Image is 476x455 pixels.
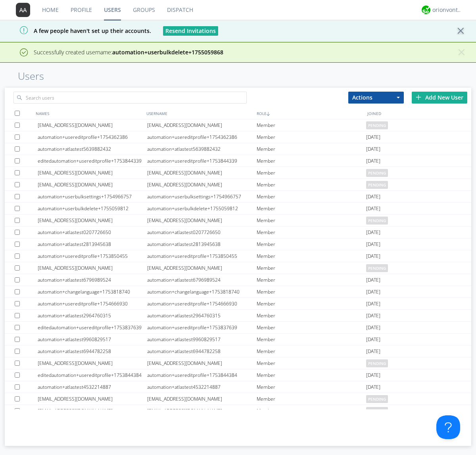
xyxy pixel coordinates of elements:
div: automation+atlastest5639882432 [147,143,257,155]
span: [DATE] [366,203,380,215]
div: automation+userbulkdelete+1755059812 [38,203,147,214]
div: Member [257,322,366,333]
div: [EMAIL_ADDRESS][DOMAIN_NAME] [147,357,257,369]
div: Member [257,298,366,309]
a: [EMAIL_ADDRESS][DOMAIN_NAME][EMAIL_ADDRESS][DOMAIN_NAME]Memberpending [5,119,471,131]
div: automation+usereditprofile+1753844384 [147,369,257,381]
div: Member [257,155,366,167]
div: Add New User [412,92,467,104]
div: Member [257,310,366,321]
span: pending [366,407,388,415]
div: automation+atlastest9960829517 [147,334,257,345]
div: [EMAIL_ADDRESS][DOMAIN_NAME] [147,393,257,405]
a: automation+atlastest6796989524automation+atlastest6796989524Member[DATE] [5,274,471,286]
span: Successfully created username: [34,48,223,56]
a: [EMAIL_ADDRESS][DOMAIN_NAME][EMAIL_ADDRESS][DOMAIN_NAME]Memberpending [5,179,471,191]
div: [EMAIL_ADDRESS][DOMAIN_NAME] [38,405,147,417]
div: automation+atlastest2964760315 [147,310,257,321]
div: editedautomation+usereditprofile+1753844339 [38,155,147,167]
div: ROLE [255,108,365,119]
div: Member [257,131,366,143]
div: [EMAIL_ADDRESS][DOMAIN_NAME] [38,393,147,405]
div: automation+atlastest6944782258 [147,346,257,357]
div: USERNAME [144,108,255,119]
div: Member [257,286,366,298]
div: Member [257,393,366,405]
a: [EMAIL_ADDRESS][DOMAIN_NAME][EMAIL_ADDRESS][DOMAIN_NAME]Memberpending [5,357,471,369]
div: automation+atlastest9960829517 [38,334,147,345]
div: JOINED [365,108,476,119]
div: editedautomation+usereditprofile+1753837639 [38,322,147,333]
div: automation+usereditprofile+1754666930 [147,298,257,309]
span: [DATE] [366,322,380,334]
span: [DATE] [366,191,380,203]
span: [DATE] [366,238,380,250]
a: editedautomation+usereditprofile+1753844384automation+usereditprofile+1753844384Member[DATE] [5,369,471,381]
a: automation+usereditprofile+1754362386automation+usereditprofile+1754362386Member[DATE] [5,131,471,143]
div: automation+usereditprofile+1753844339 [147,155,257,167]
div: [EMAIL_ADDRESS][DOMAIN_NAME] [38,215,147,226]
a: [EMAIL_ADDRESS][DOMAIN_NAME][EMAIL_ADDRESS][DOMAIN_NAME]Memberpending [5,167,471,179]
a: [EMAIL_ADDRESS][DOMAIN_NAME][EMAIL_ADDRESS][DOMAIN_NAME]Memberpending [5,393,471,405]
a: automation+atlastest2813945638automation+atlastest2813945638Member[DATE] [5,238,471,250]
span: [DATE] [366,346,380,357]
span: [DATE] [366,298,380,310]
span: pending [366,121,388,129]
a: [EMAIL_ADDRESS][DOMAIN_NAME][EMAIL_ADDRESS][DOMAIN_NAME]Memberpending [5,215,471,227]
div: Member [257,369,366,381]
div: Member [257,119,366,131]
span: [DATE] [366,381,380,393]
div: [EMAIL_ADDRESS][DOMAIN_NAME] [38,357,147,369]
div: Member [257,203,366,214]
div: automation+usereditprofile+1753850455 [38,250,147,262]
a: automation+userbulkdelete+1755059812automation+userbulkdelete+1755059812Member[DATE] [5,203,471,215]
div: automation+usereditprofile+1753837639 [147,322,257,333]
div: automation+atlastest4532214887 [147,381,257,393]
span: [DATE] [366,310,380,322]
div: [EMAIL_ADDRESS][DOMAIN_NAME] [38,119,147,131]
div: Member [257,405,366,417]
div: automation+atlastest6796989524 [147,274,257,286]
a: automation+atlastest6944782258automation+atlastest6944782258Member[DATE] [5,346,471,357]
div: automation+changelanguage+1753818740 [147,286,257,298]
div: automation+userbulkdelete+1755059812 [147,203,257,214]
span: [DATE] [366,334,380,346]
div: Member [257,227,366,238]
div: orionvontas+atlas+automation+org2 [432,6,462,14]
a: automation+atlastest0207726650automation+atlastest0207726650Member[DATE] [5,227,471,238]
button: Actions [348,92,404,104]
div: automation+usereditprofile+1754666930 [38,298,147,309]
div: automation+usereditprofile+1754362386 [147,131,257,143]
a: [EMAIL_ADDRESS][DOMAIN_NAME][EMAIL_ADDRESS][DOMAIN_NAME]Memberpending [5,262,471,274]
div: automation+userbulksettings+1754966757 [147,191,257,202]
span: [DATE] [366,274,380,286]
div: Member [257,346,366,357]
div: automation+usereditprofile+1754362386 [38,131,147,143]
div: [EMAIL_ADDRESS][DOMAIN_NAME] [38,167,147,179]
div: Member [257,143,366,155]
span: [DATE] [366,250,380,262]
iframe: Toggle Customer Support [436,415,460,439]
img: plus.svg [416,94,421,100]
div: [EMAIL_ADDRESS][DOMAIN_NAME] [38,179,147,190]
div: Member [257,179,366,190]
a: automation+atlastest5639882432automation+atlastest5639882432Member[DATE] [5,143,471,155]
button: Resend Invitations [163,26,218,36]
div: automation+atlastest6796989524 [38,274,147,286]
div: [EMAIL_ADDRESS][DOMAIN_NAME] [38,262,147,274]
span: pending [366,395,388,403]
span: pending [366,217,388,225]
div: automation+userbulksettings+1754966757 [38,191,147,202]
img: 373638.png [16,3,30,17]
span: A few people haven't set up their accounts. [6,27,151,35]
div: automation+atlastest2964760315 [38,310,147,321]
div: NAMES [34,108,144,119]
a: automation+atlastest4532214887automation+atlastest4532214887Member[DATE] [5,381,471,393]
a: editedautomation+usereditprofile+1753844339automation+usereditprofile+1753844339Member[DATE] [5,155,471,167]
span: [DATE] [366,155,380,167]
div: Member [257,250,366,262]
div: [EMAIL_ADDRESS][DOMAIN_NAME] [147,167,257,179]
div: Member [257,274,366,286]
div: Member [257,191,366,202]
div: [EMAIL_ADDRESS][DOMAIN_NAME] [147,262,257,274]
